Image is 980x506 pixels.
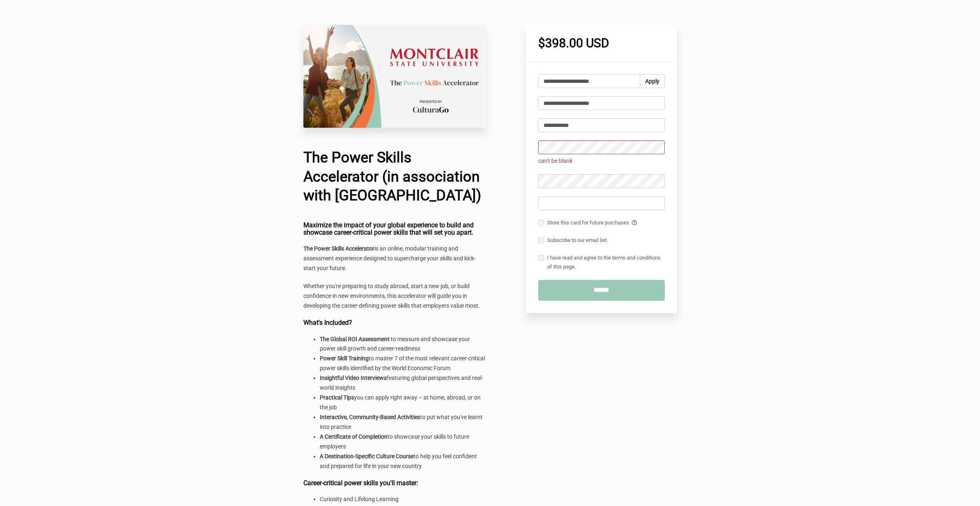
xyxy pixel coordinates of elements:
[320,373,486,393] li: featuring global perspectives and real-world insights
[538,253,665,271] label: I have read and agree to the terms and conditions of this page.
[320,433,388,440] strong: A Certificate of Completion
[538,220,544,226] input: Store this card for future purchases
[303,282,486,311] p: Whether you're preparing to study abroad, start a new job, or build confidence in new environment...
[538,236,608,245] label: Subscribe to our email list.
[320,393,486,413] li: you can apply right away – at home, abroad, or on the job
[538,218,665,227] label: Store this card for future purchases
[538,237,544,243] input: Subscribe to our email list.
[320,432,486,452] li: to showcase your skills to future employers
[320,414,420,420] strong: Interactive, Community-Based Activities
[640,74,665,88] button: Apply
[320,336,390,342] strong: The Global ROI Assessment
[320,354,486,373] li: to master 7 of the most relevant career-critical power skills identified by the World Economic Forum
[320,375,387,381] strong: Insightful Video Interviews
[303,244,486,273] p: is an online, modular training and assessment experience designed to supercharge your skills and ...
[538,37,665,49] h1: $398.00 USD
[320,413,486,432] li: to put what you've learnt into practice
[320,495,486,504] li: Curiosity and Lifelong Learning
[303,479,486,487] h4: Career-critical power skills you'll master:
[320,452,486,471] li: to help you feel confident and prepared for life in your new country
[303,148,486,205] h1: The Power Skills Accelerator (in association with [GEOGRAPHIC_DATA])
[543,197,660,211] iframe: Secure card payment input frame
[303,245,374,252] strong: The Power Skills Accelerator
[538,156,665,166] span: can't be blank
[320,394,354,401] strong: Practical Tips
[538,255,544,261] input: I have read and agree to the terms and conditions of this page.
[320,453,414,459] strong: A Destination-Specific Culture Course
[303,25,486,128] img: 22c75da-26a4-67b4-fa6d-d7146dedb322_Montclair.png
[303,319,486,326] h4: What's Included?
[320,355,369,362] strong: Power Skill Training
[320,335,486,354] li: to measure and showcase your power skill growth and career-readiness
[303,222,486,236] h4: Maximize the impact of your global experience to build and showcase career-critical power skills ...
